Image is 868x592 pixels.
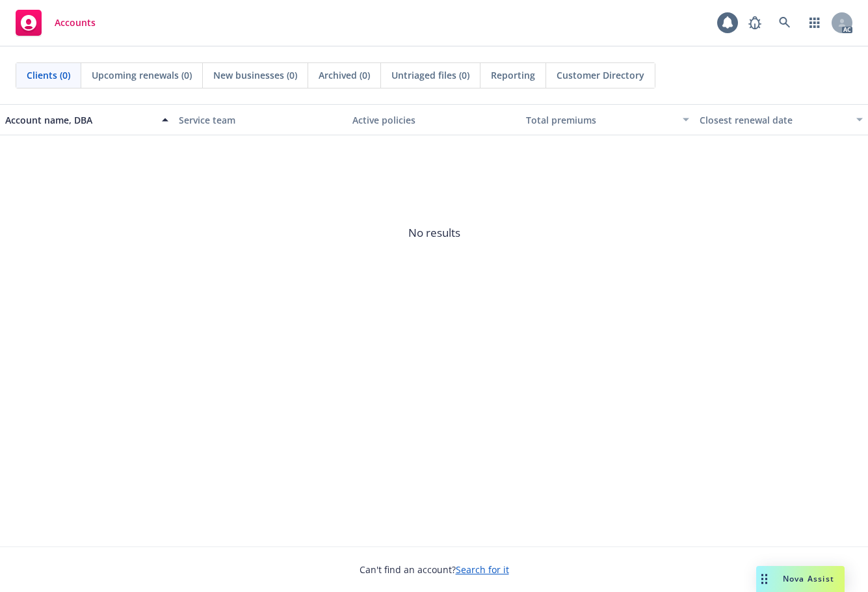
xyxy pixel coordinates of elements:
button: Closest renewal date [694,104,868,135]
span: Accounts [55,18,96,28]
button: Nova Assist [756,566,845,592]
span: Archived (0) [319,68,370,82]
a: Search [772,10,798,36]
span: Upcoming renewals (0) [92,68,192,82]
a: Accounts [10,5,101,41]
div: Total premiums [526,113,675,127]
span: Nova Assist [783,573,834,584]
span: Clients (0) [27,68,70,82]
span: Can't find an account? [360,563,509,576]
span: Reporting [491,68,535,82]
a: Report a Bug [742,10,768,36]
div: Active policies [352,113,516,127]
a: Switch app [802,10,828,36]
span: Untriaged files (0) [391,68,469,82]
span: Customer Directory [557,68,644,82]
div: Service team [179,113,342,127]
button: Active policies [347,104,521,135]
button: Service team [174,104,347,135]
div: Account name, DBA [5,113,154,127]
button: Total premiums [521,104,694,135]
span: New businesses (0) [213,68,297,82]
div: Closest renewal date [700,113,848,127]
div: Drag to move [756,566,772,592]
a: Search for it [456,563,509,576]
